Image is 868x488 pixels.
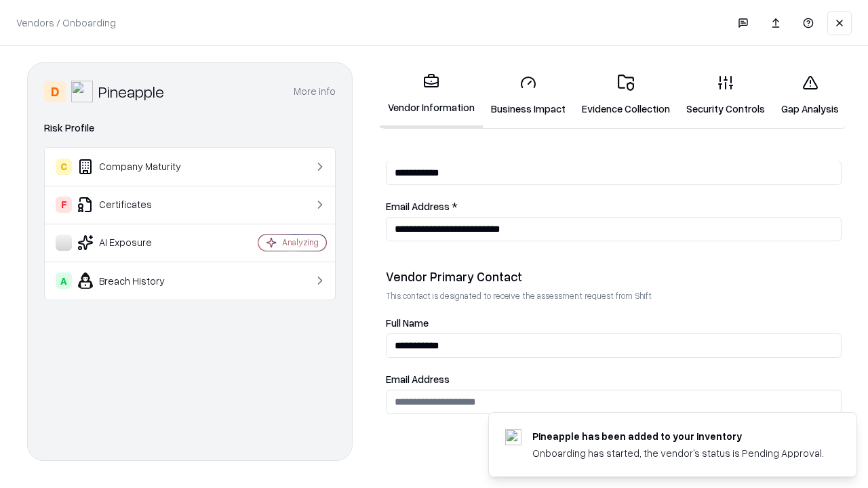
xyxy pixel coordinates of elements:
div: Company Maturity [56,159,218,175]
div: Certificates [56,197,218,213]
a: Security Controls [678,64,773,127]
label: Full Name [386,318,842,328]
div: A [56,272,72,289]
div: F [56,197,72,213]
div: Onboarding has started, the vendor's status is Pending Approval. [532,446,824,460]
p: This contact is designated to receive the assessment request from Shift [386,290,842,302]
div: Pineapple has been added to your inventory [532,429,824,443]
div: AI Exposure [56,235,218,251]
label: Email Address * [386,201,842,211]
div: Risk Profile [44,120,336,136]
img: pineappleenergy.com [505,429,521,445]
a: Vendor Information [380,62,483,128]
div: Vendor Primary Contact [386,268,842,285]
div: Breach History [56,272,218,289]
div: Pineapple [98,81,164,102]
a: Business Impact [483,64,574,127]
a: Evidence Collection [574,64,678,127]
div: D [44,81,66,102]
label: Email Address [386,374,842,384]
p: Vendors / Onboarding [16,16,116,30]
button: More info [294,79,336,104]
a: Gap Analysis [773,64,847,127]
div: C [56,159,72,175]
img: Pineapple [71,81,93,102]
div: Analyzing [282,237,319,248]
